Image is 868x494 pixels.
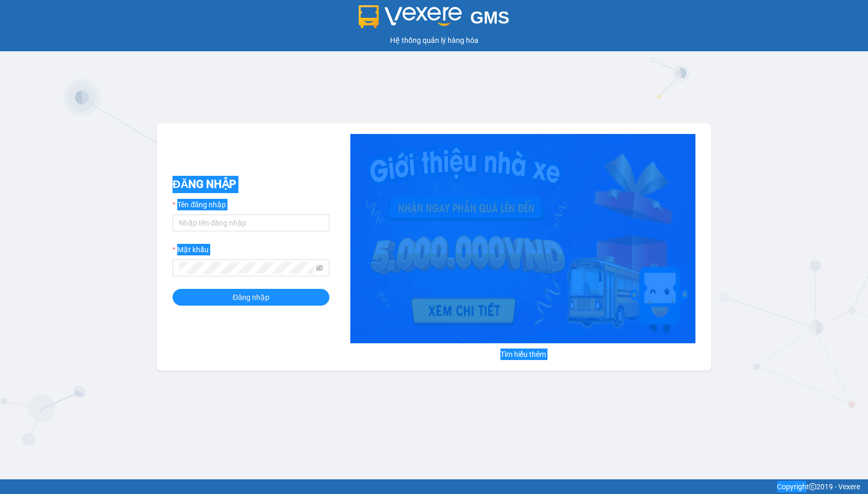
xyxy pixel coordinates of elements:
[359,16,510,24] a: GMS
[809,483,816,490] span: copyright
[173,289,329,306] button: Đăng nhập
[173,176,329,193] h2: ĐĂNG NHẬP
[350,349,695,360] div: Tìm hiểu thêm
[173,199,226,210] label: Tên đăng nhập
[470,8,509,27] span: GMS
[179,262,314,274] input: Mật khẩu
[359,5,462,28] img: logo 2
[3,35,865,46] div: Hệ thống quản lý hàng hóa
[233,291,269,303] span: Đăng nhập
[350,134,695,343] img: banner-0
[316,264,323,272] span: eye-invisible
[173,244,209,255] label: Mật khẩu
[8,481,860,492] div: Copyright 2019 - Vexere
[173,215,329,231] input: Tên đăng nhập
